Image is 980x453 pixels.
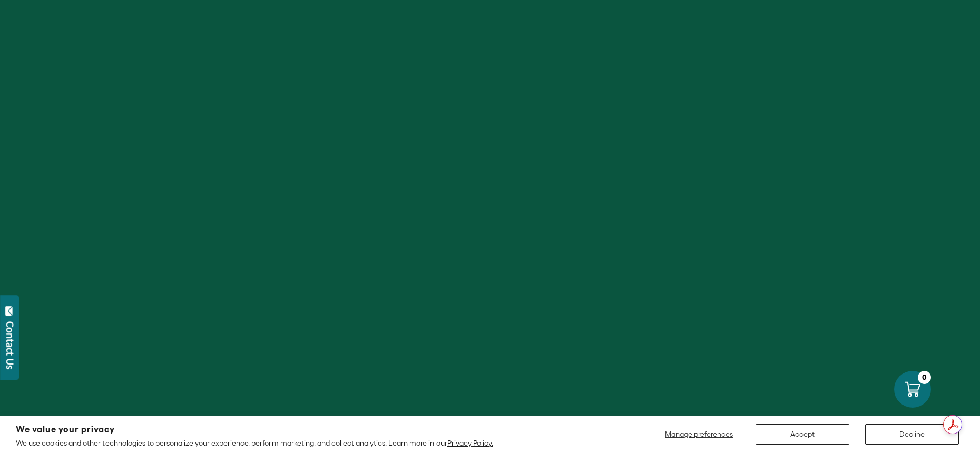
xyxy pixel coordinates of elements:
span: Manage preferences [665,430,733,438]
p: We use cookies and other technologies to personalize your experience, perform marketing, and coll... [16,438,493,448]
a: Privacy Policy. [447,439,493,447]
div: 0 [918,371,931,384]
button: Accept [756,424,849,445]
h2: We value your privacy [16,425,493,434]
button: Decline [865,424,959,445]
div: Contact Us [5,321,15,369]
button: Manage preferences [659,424,740,445]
